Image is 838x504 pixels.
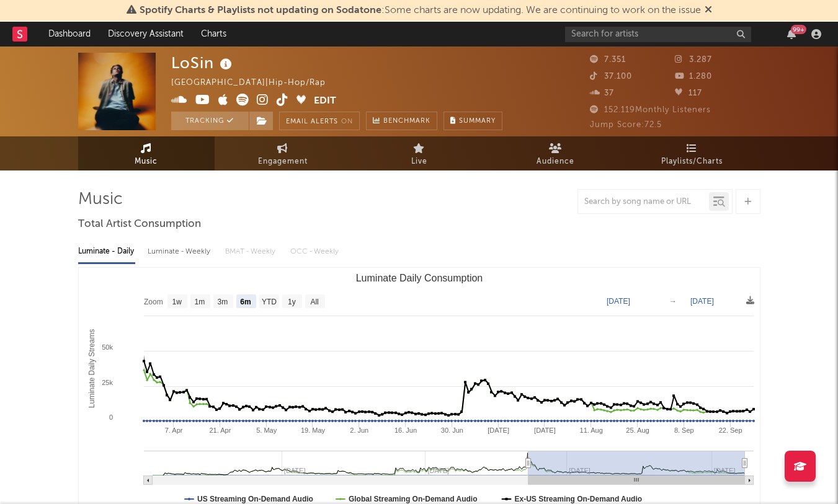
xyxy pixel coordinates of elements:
[192,22,235,46] a: Charts
[578,197,709,207] input: Search by song name or URL
[590,56,626,64] span: 7.351
[440,427,463,434] text: 30. Jun
[626,427,649,434] text: 25. Aug
[144,298,163,306] text: Zoom
[314,94,336,109] button: Edit
[102,343,113,351] text: 50k
[383,114,430,129] span: Benchmark
[258,154,308,169] span: Engagement
[279,112,360,130] button: Email AlertsOn
[215,136,351,170] a: Engagement
[624,136,760,170] a: Playlists/Charts
[348,495,477,503] text: Global Streaming On-Demand Audio
[87,329,96,408] text: Luminate Daily Streams
[444,112,502,130] button: Summary
[256,427,277,434] text: 5. May
[217,298,228,306] text: 3m
[209,427,231,434] text: 21. Apr
[140,6,701,15] span: : Some charts are now updating. We are continuing to work on the issue
[240,298,251,306] text: 6m
[351,136,488,170] a: Live
[300,427,325,434] text: 19. May
[148,241,213,262] div: Luminate - Weekly
[99,22,192,46] a: Discovery Assistant
[355,273,483,283] text: Luminate Daily Consumption
[411,154,427,169] span: Live
[590,106,711,114] span: 152.119 Monthly Listeners
[341,118,353,125] em: On
[366,112,437,130] a: Benchmark
[579,427,602,434] text: 11. Aug
[102,379,113,386] text: 25k
[565,27,751,42] input: Search for artists
[669,297,677,306] text: →
[261,298,276,306] text: YTD
[534,427,556,434] text: [DATE]
[607,297,630,306] text: [DATE]
[459,118,496,125] span: Summary
[78,136,215,170] a: Music
[674,427,693,434] text: 8. Sep
[791,25,806,34] div: 99 +
[171,53,235,73] div: LoSin
[109,413,112,421] text: 0
[537,154,574,169] span: Audience
[164,427,182,434] text: 7. Apr
[690,297,714,306] text: [DATE]
[590,121,662,129] span: Jump Score: 72.5
[172,298,182,306] text: 1w
[394,427,417,434] text: 16. Jun
[288,298,296,306] text: 1y
[675,56,712,64] span: 3.287
[488,136,624,170] a: Audience
[705,6,712,15] span: Dismiss
[350,427,368,434] text: 2. Jun
[194,298,205,306] text: 1m
[171,112,249,130] button: Tracking
[78,217,201,232] span: Total Artist Consumption
[40,22,99,46] a: Dashboard
[310,298,318,306] text: All
[590,89,614,97] span: 37
[78,241,135,262] div: Luminate - Daily
[514,495,642,503] text: Ex-US Streaming On-Demand Audio
[590,73,632,81] span: 37.100
[675,73,712,81] span: 1.280
[661,154,723,169] span: Playlists/Charts
[197,495,313,503] text: US Streaming On-Demand Audio
[171,76,340,91] div: [GEOGRAPHIC_DATA] | Hip-Hop/Rap
[675,89,702,97] span: 117
[787,29,796,39] button: 99+
[718,427,742,434] text: 22. Sep
[140,6,381,15] span: Spotify Charts & Playlists not updating on Sodatone
[135,154,158,169] span: Music
[488,427,509,434] text: [DATE]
